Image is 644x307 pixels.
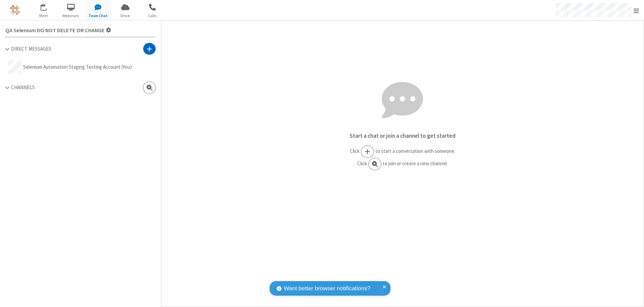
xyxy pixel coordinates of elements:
button: Settings [3,23,114,37]
span: Channels [11,84,35,90]
p: Click to start a conversation with someone. Click to join or create a new channel. [161,145,644,170]
span: Drive [113,13,138,19]
img: QA Selenium DO NOT DELETE OR CHANGE [10,5,20,15]
span: Meet [31,13,56,19]
button: Selenium Automation Staging Testing Account (You) [5,58,156,76]
span: Direct Messages [11,46,51,52]
p: Start a chat or join a channel to get started [161,132,644,140]
span: Webinars [58,13,84,19]
span: Calls [140,13,165,19]
span: Want better browser notifications? [284,284,370,293]
div: 1 [45,4,50,9]
span: Team Chat [86,13,111,19]
span: QA Selenium DO NOT DELETE OR CHANGE [5,27,105,34]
